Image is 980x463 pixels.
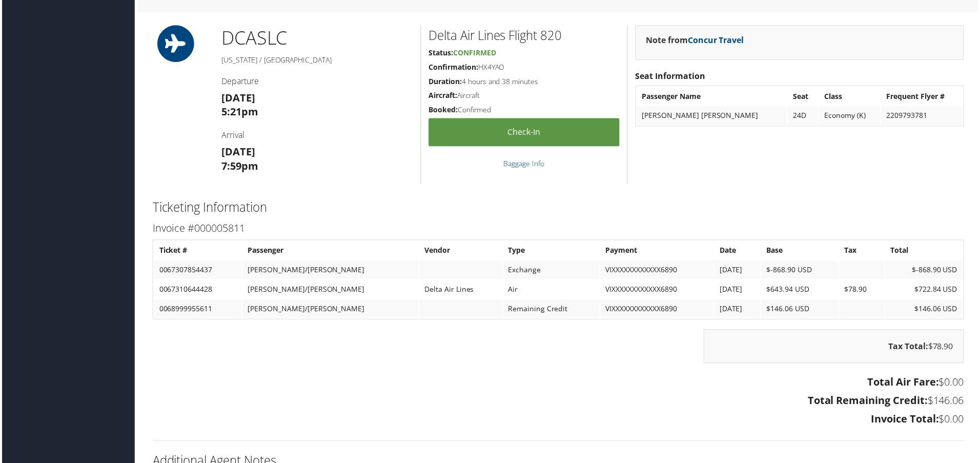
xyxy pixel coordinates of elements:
[789,107,820,126] td: 24D
[241,281,418,300] td: [PERSON_NAME]/[PERSON_NAME]
[241,262,418,280] td: [PERSON_NAME]/[PERSON_NAME]
[503,301,600,319] td: Remaining Credit
[428,119,620,147] a: Check-in
[220,130,413,142] h4: Arrival
[153,243,240,261] th: Ticket #
[887,281,965,300] td: $722.84 USD
[601,281,714,300] td: VIXXXXXXXXXXXX6890
[419,281,502,300] td: Delta Air Lines
[716,281,762,300] td: [DATE]
[883,88,965,106] th: Frequent Flyer #
[763,281,840,300] td: $643.94 USD
[869,377,941,391] strong: Total Air Fare:
[428,48,453,58] strong: Status:
[453,48,496,58] span: Confirmed
[873,414,941,428] strong: Invoice Total:
[151,199,966,217] h2: Ticketing Information
[151,414,966,428] h3: $0.00
[636,71,706,82] strong: Seat Information
[821,107,882,126] td: Economy (K)
[638,88,788,106] th: Passenger Name
[789,88,820,106] th: Seat
[887,243,965,261] th: Total
[890,343,930,354] strong: Tax Total:
[419,243,502,261] th: Vendor
[601,262,714,280] td: VIXXXXXXXXXXXX6890
[428,77,462,87] strong: Duration:
[763,243,840,261] th: Base
[241,243,418,261] th: Passenger
[220,160,257,174] strong: 7:59pm
[428,77,620,87] h5: 4 hours and 38 minutes
[503,281,600,300] td: Air
[504,159,545,169] a: Baggage Info
[428,63,478,72] strong: Confirmation:
[428,63,620,73] h5: HX4YAO
[153,262,240,280] td: 0067307854437
[241,301,418,319] td: [PERSON_NAME]/[PERSON_NAME]
[428,105,458,115] strong: Booked:
[705,331,966,365] div: $78.90
[841,281,886,300] td: $78.90
[428,105,620,115] h5: Confirmed
[151,377,966,391] h3: $0.00
[763,262,840,280] td: $-868.90 USD
[503,243,600,261] th: Type
[689,35,745,46] a: Concur Travel
[220,91,254,105] strong: [DATE]
[428,27,620,45] h2: Delta Air Lines Flight 820
[428,91,620,101] h5: Aircraft
[809,395,930,409] strong: Total Remaining Credit:
[503,262,600,280] td: Exchange
[716,262,762,280] td: [DATE]
[647,35,745,46] strong: Note from
[220,76,413,87] h4: Departure
[763,301,840,319] td: $146.06 USD
[887,301,965,319] td: $146.06 USD
[428,91,457,100] strong: Aircraft:
[220,55,413,66] h5: [US_STATE] / [GEOGRAPHIC_DATA]
[601,301,714,319] td: VIXXXXXXXXXXXX6890
[638,107,788,126] td: [PERSON_NAME] [PERSON_NAME]
[821,88,882,106] th: Class
[887,262,965,280] td: $-868.90 USD
[883,107,965,126] td: 2209793781
[220,106,257,119] strong: 5:21pm
[841,243,886,261] th: Tax
[153,301,240,319] td: 0068999955611
[220,26,413,51] h1: DCA SLC
[601,243,714,261] th: Payment
[151,223,966,237] h3: Invoice #000005811
[220,146,254,159] strong: [DATE]
[716,301,762,319] td: [DATE]
[716,243,762,261] th: Date
[153,281,240,300] td: 0067310644428
[151,395,966,410] h3: $146.06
